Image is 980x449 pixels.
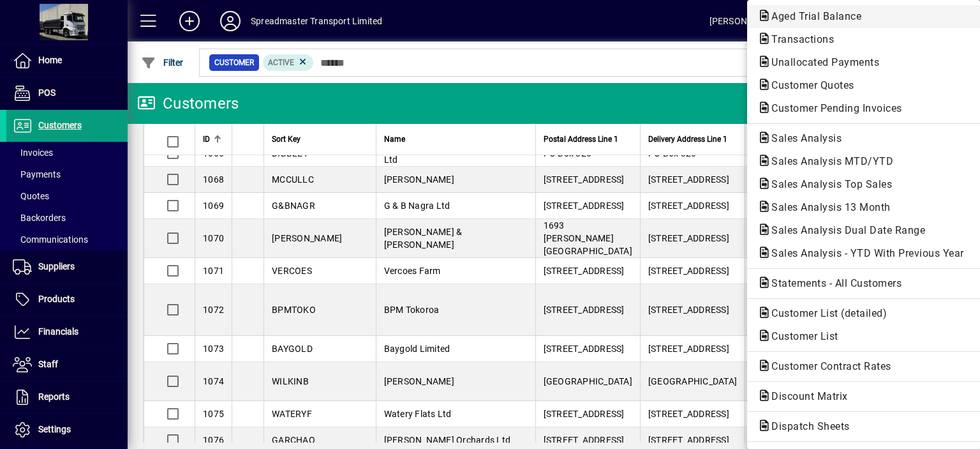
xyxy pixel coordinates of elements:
span: Sales Analysis [757,132,848,144]
span: Customer List [757,330,845,342]
span: Statements - All Customers [757,277,908,289]
span: Sales Analysis 13 Month [757,201,897,213]
span: Customer List (detailed) [757,307,893,319]
span: Unallocated Payments [757,56,886,68]
span: Customer Pending Invoices [757,102,909,114]
span: Transactions [757,33,840,45]
span: Sales Analysis - YTD With Previous Year [757,247,970,259]
span: Sales Analysis Dual Date Range [757,224,932,236]
span: Sales Analysis MTD/YTD [757,155,900,167]
span: Aged Trial Balance [757,10,868,22]
span: Customer Quotes [757,79,861,91]
span: Sales Analysis Top Sales [757,178,898,190]
span: Dispatch Sheets [757,420,856,432]
span: Customer Contract Rates [757,360,898,372]
span: Discount Matrix [757,390,854,402]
